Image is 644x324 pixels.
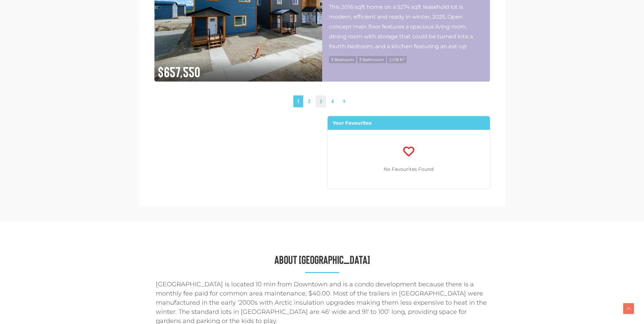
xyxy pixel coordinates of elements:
sup: 2 [403,56,405,60]
a: 2 [304,95,314,107]
span: 2,016 ft [387,56,407,63]
a: 3 [316,95,326,107]
a: » [339,95,349,107]
span: 1 [293,95,303,107]
a: 4 [327,95,338,107]
span: 3 Bathroom [357,56,386,63]
p: No Favourites Found [328,165,490,174]
div: $657,550 [154,58,322,82]
span: 3 Bedroom [329,56,356,63]
strong: Your Favourites [333,120,371,126]
h3: About [GEOGRAPHIC_DATA] [156,254,489,265]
